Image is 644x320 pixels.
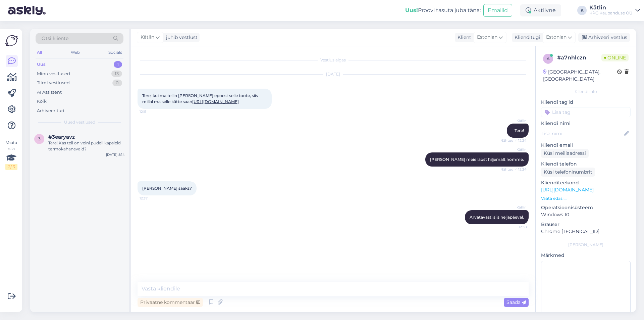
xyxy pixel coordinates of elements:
[541,107,631,117] input: Lisa tag
[577,6,587,15] div: K
[405,6,481,14] div: Proovi tasuta juba täna:
[114,61,122,68] div: 1
[541,195,631,201] p: Vaata edasi ...
[5,34,18,47] img: Askly Logo
[142,186,192,191] span: [PERSON_NAME] saaks?
[506,299,526,305] span: Saada
[541,142,631,149] p: Kliendi email
[192,99,239,104] a: [URL][DOMAIN_NAME]
[37,80,70,86] div: Tiimi vestlused
[111,71,122,77] div: 13
[589,10,633,16] div: KPG Kaubanduse OÜ
[37,98,47,105] div: Kõik
[48,140,125,152] div: Tere! Kas teil on veini pudeli kapsleid termokahanevaid?
[483,4,512,17] button: Emailid
[430,157,524,162] span: [PERSON_NAME] meie laost hiljemalt homme.
[36,48,43,57] div: All
[557,54,601,62] div: # a7nhlczn
[37,61,46,68] div: Uus
[501,205,527,210] span: Kätlin
[141,34,154,41] span: Kätlin
[5,164,17,170] div: 2 / 3
[541,211,631,218] p: Windows 10
[405,7,418,13] b: Uus!
[37,107,64,114] div: Arhiveeritud
[541,204,631,211] p: Operatsioonisüsteem
[163,34,198,41] div: juhib vestlust
[541,130,623,137] input: Lisa nimi
[512,34,540,41] div: Klienditugi
[546,34,567,41] span: Estonian
[541,99,631,106] p: Kliendi tag'id
[64,119,95,125] span: Uued vestlused
[541,168,595,177] div: Küsi telefoninumbrit
[520,4,561,16] div: Aktiivne
[541,120,631,127] p: Kliendi nimi
[140,109,165,114] span: 12:11
[107,48,123,57] div: Socials
[138,298,203,307] div: Privaatne kommentaar
[541,228,631,235] p: Chrome [TECHNICAL_ID]
[38,136,41,141] span: 3
[477,34,497,41] span: Estonian
[541,221,631,228] p: Brauser
[541,242,631,248] div: [PERSON_NAME]
[541,252,631,259] p: Märkmed
[541,149,589,158] div: Küsi meiliaadressi
[515,128,524,133] span: Tere!
[470,215,524,220] span: Arvatavasti siis neljapäeval.
[455,34,471,41] div: Klient
[589,5,633,10] div: Kätlin
[589,5,640,16] a: KätlinKPG Kaubanduse OÜ
[578,33,630,42] div: Arhiveeri vestlus
[500,167,527,172] span: Nähtud ✓ 12:24
[541,187,594,193] a: [URL][DOMAIN_NAME]
[48,134,75,140] span: #3earyavz
[37,89,62,96] div: AI Assistent
[501,147,527,152] span: Kätlin
[140,196,165,201] span: 12:37
[138,71,529,77] div: [DATE]
[541,179,631,186] p: Klienditeekond
[42,35,68,42] span: Otsi kliente
[138,57,529,63] div: Vestlus algas
[601,54,629,61] span: Online
[112,80,122,86] div: 0
[547,56,550,61] span: a
[543,68,617,83] div: [GEOGRAPHIC_DATA], [GEOGRAPHIC_DATA]
[142,93,259,104] span: Tere, kui ma tellin [PERSON_NAME] epoest selle toote, siis millal ma selle kätte saan
[69,48,81,57] div: Web
[501,225,527,230] span: 12:38
[106,152,125,157] div: [DATE] 8:14
[5,140,17,170] div: Vaata siia
[541,89,631,95] div: Kliendi info
[37,71,70,77] div: Minu vestlused
[541,161,631,168] p: Kliendi telefon
[500,138,527,143] span: Nähtud ✓ 12:24
[501,118,527,123] span: Kätlin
